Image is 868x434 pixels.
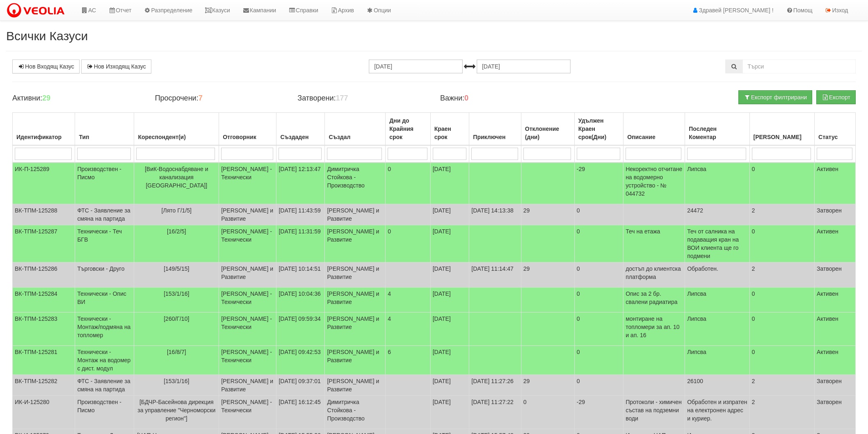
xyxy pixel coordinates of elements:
[388,115,428,143] div: Дни до Крайния срок
[219,396,276,429] td: [PERSON_NAME] - Технически
[325,396,386,429] td: Димитричка Стойкова - Производство
[221,131,274,143] div: Отговорник
[574,204,623,225] td: 0
[81,59,151,73] a: Нов Изходящ Казус
[219,375,276,396] td: [PERSON_NAME] и Развитие
[6,29,862,43] h2: Всички Казуси
[13,288,75,313] td: ВК-ТПМ-125284
[574,375,623,396] td: 0
[219,263,276,288] td: [PERSON_NAME] и Развитие
[388,315,391,322] span: 4
[626,290,683,306] p: Опис за 2 бр. свалени радиатира
[815,225,856,263] td: Активен
[276,204,325,225] td: [DATE] 11:43:59
[749,313,815,346] td: 0
[469,204,521,225] td: [DATE] 14:13:38
[749,396,815,429] td: 2
[430,204,469,225] td: [DATE]
[752,131,813,143] div: [PERSON_NAME]
[687,290,706,297] span: Липсва
[626,265,683,281] p: достъп до клиентска платформа
[687,349,706,355] span: Липсва
[276,396,325,429] td: [DATE] 16:12:45
[75,263,134,288] td: Търговски - Друго
[815,162,856,204] td: Активен
[523,123,572,143] div: Отклонение (дни)
[75,113,134,146] th: Тип: No sort applied, activate to apply an ascending sort
[687,166,706,172] span: Липсва
[167,228,186,235] span: [16/2/5]
[276,113,325,146] th: Създаден: No sort applied, activate to apply an ascending sort
[626,315,683,339] p: монтиране на топломери за ап. 10 и ап. 16
[749,263,815,288] td: 2
[521,375,574,396] td: 29
[815,288,856,313] td: Активен
[521,113,574,146] th: Отклонение (дни): No sort applied, activate to apply an ascending sort
[574,113,623,146] th: Удължен Краен срок(Дни): No sort applied, activate to apply an ascending sort
[276,263,325,288] td: [DATE] 10:14:51
[469,113,521,146] th: Приключен: No sort applied, activate to apply an ascending sort
[276,288,325,313] td: [DATE] 10:04:36
[13,375,75,396] td: ВК-ТПМ-125282
[687,378,703,384] span: 26100
[624,113,685,146] th: Описание: No sort applied, activate to apply an ascending sort
[440,94,571,103] h4: Важни:
[134,113,219,146] th: Кореспондент(и): No sort applied, activate to apply an ascending sort
[276,375,325,396] td: [DATE] 09:37:01
[430,288,469,313] td: [DATE]
[155,94,286,103] h4: Просрочени:
[13,313,75,346] td: ВК-ТПМ-125283
[13,113,75,146] th: Идентификатор: No sort applied, activate to apply an ascending sort
[164,315,189,322] span: [260/Г/10]
[164,290,189,297] span: [153/1/16]
[430,162,469,204] td: [DATE]
[817,131,853,143] div: Статус
[13,225,75,263] td: ВК-ТПМ-125287
[815,313,856,346] td: Активен
[687,228,739,259] span: Теч от салника на подаващия кран на ВОИ клиента ще го подмени
[685,113,749,146] th: Последен Коментар: No sort applied, activate to apply an ascending sort
[75,313,134,346] td: Технически - Монтаж/подмяна на топломер
[687,123,747,143] div: Последен Коментар
[687,207,703,214] span: 24472
[626,227,683,235] p: Теч на етажа
[75,288,134,313] td: Технически - Опис ВИ
[574,162,623,204] td: -29
[430,263,469,288] td: [DATE]
[574,288,623,313] td: 0
[219,313,276,346] td: [PERSON_NAME] - Технически
[325,162,386,204] td: Димитричка Стойкова - Производство
[219,113,276,146] th: Отговорник: No sort applied, activate to apply an ascending sort
[325,263,386,288] td: [PERSON_NAME] и Развитие
[388,349,391,355] span: 6
[626,165,683,198] p: Некоректно отчитане на водомерно устройство - № 044732
[815,346,856,375] td: Активен
[13,263,75,288] td: ВК-ТПМ-125286
[388,290,391,297] span: 4
[471,131,519,143] div: Приключен
[574,396,623,429] td: -29
[219,225,276,263] td: [PERSON_NAME] - Технически
[276,162,325,204] td: [DATE] 12:13:47
[749,113,815,146] th: Брой Файлове: No sort applied, activate to apply an ascending sort
[6,2,69,19] img: VeoliaLogo.png
[164,378,189,384] span: [153/1/16]
[433,123,467,143] div: Краен срок
[162,207,192,214] span: [Лято Г/1/5]
[12,94,143,103] h4: Активни:
[199,94,203,102] b: 7
[577,115,621,143] div: Удължен Краен срок(Дни)
[167,349,186,355] span: [16/8/7]
[276,346,325,375] td: [DATE] 09:42:53
[325,288,386,313] td: [PERSON_NAME] и Развитие
[464,94,468,102] b: 0
[815,375,856,396] td: Затворен
[75,225,134,263] td: Технически - Теч БГВ
[325,346,386,375] td: [PERSON_NAME] и Развитие
[219,204,276,225] td: [PERSON_NAME] и Развитие
[469,396,521,429] td: [DATE] 11:27:22
[137,399,215,422] span: [БДЧР-Басейнова дирекция за управление "Черноморски регион"]
[815,263,856,288] td: Затворен
[742,59,856,73] input: Търсене по Идентификатор, Бл/Вх/Ап, Тип, Описание, Моб. Номер, Имейл, Файл, Коментар,
[815,396,856,429] td: Затворен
